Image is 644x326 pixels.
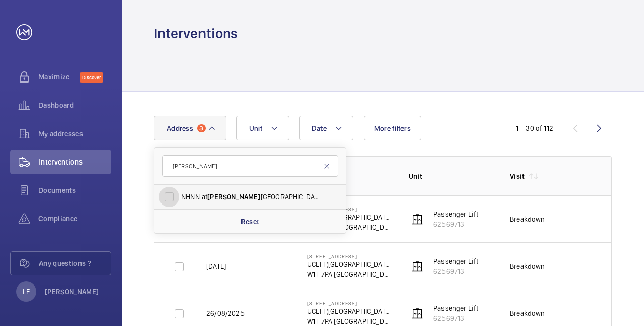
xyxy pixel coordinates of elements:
img: elevator.svg [411,213,423,225]
p: UCLH ([GEOGRAPHIC_DATA]) [STREET_ADDRESS], [307,259,392,269]
span: Any questions ? [39,258,111,268]
span: Compliance [38,214,111,224]
span: Date [312,124,327,132]
span: [PERSON_NAME] [207,193,260,201]
p: W1T 7PA [GEOGRAPHIC_DATA] [307,222,392,232]
p: [STREET_ADDRESS] [307,206,392,212]
p: Reset [241,217,260,227]
p: Passenger Lift [433,303,479,313]
button: Date [299,116,353,140]
p: [STREET_ADDRESS] [307,253,392,259]
span: 3 [197,124,206,132]
p: Address [307,171,392,181]
img: elevator.svg [411,260,423,272]
p: [PERSON_NAME] [45,287,99,297]
span: My addresses [38,129,111,139]
p: W1T 7PA [GEOGRAPHIC_DATA] [307,269,392,279]
div: Breakdown [510,261,545,271]
h1: Interventions [154,24,238,43]
p: 62569713 [433,219,479,229]
img: elevator.svg [411,307,423,319]
span: Address [167,124,193,132]
p: Passenger Lift [433,209,479,219]
p: UCLH ([GEOGRAPHIC_DATA]) [STREET_ADDRESS], [307,306,392,316]
p: UCLH ([GEOGRAPHIC_DATA]) [STREET_ADDRESS], [307,212,392,222]
span: NHNN at [GEOGRAPHIC_DATA] - [GEOGRAPHIC_DATA] ([GEOGRAPHIC_DATA]), 25 [STREET_ADDRESS] [181,192,320,202]
span: Documents [38,185,111,195]
p: 26/08/2025 [206,308,245,318]
button: Address3 [154,116,226,140]
div: 1 – 30 of 112 [516,123,553,133]
span: Dashboard [38,100,111,110]
span: Maximize [38,72,80,82]
span: Unit [249,124,262,132]
span: Discover [80,72,103,83]
div: Breakdown [510,308,545,318]
span: Interventions [38,157,111,167]
p: Unit [409,171,494,181]
span: More filters [374,124,411,132]
p: [STREET_ADDRESS] [307,300,392,306]
div: Breakdown [510,214,545,224]
button: More filters [364,116,421,140]
p: LE [23,287,30,297]
p: 62569713 [433,266,479,276]
p: Visit [510,171,525,181]
p: 62569713 [433,313,479,323]
input: Search by address [162,155,338,177]
p: [DATE] [206,261,226,271]
button: Unit [236,116,289,140]
p: Passenger Lift [433,256,479,266]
